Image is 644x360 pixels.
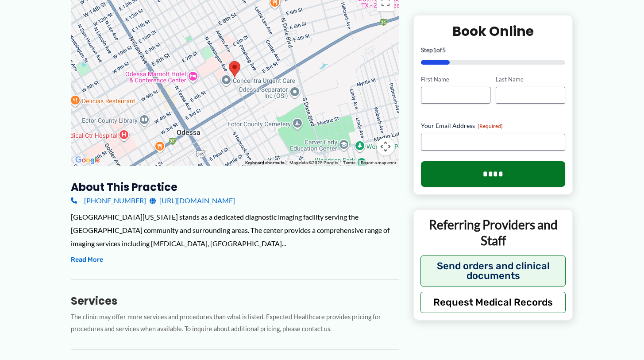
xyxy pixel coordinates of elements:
[73,155,102,166] a: Open this area in Google Maps (opens a new window)
[421,75,490,83] label: First Name
[73,155,102,166] img: Google
[71,210,399,250] div: [GEOGRAPHIC_DATA][US_STATE] stands as a dedicated diagnostic imaging facility serving the [GEOGRA...
[150,194,235,207] a: [URL][DOMAIN_NAME]
[420,217,566,249] p: Referring Providers and Staff
[71,294,399,308] h3: Services
[289,160,338,165] span: Map data ©2025 Google
[433,46,436,53] span: 1
[420,255,566,286] button: Send orders and clinical documents
[71,311,399,335] p: The clinic may offer more services and procedures than what is listed. Expected Healthcare provid...
[245,160,284,166] button: Keyboard shortcuts
[71,255,103,265] button: Read More
[377,138,394,155] button: Map camera controls
[71,180,399,194] h3: About this practice
[478,123,503,129] span: (Required)
[420,291,566,313] button: Request Medical Records
[343,160,355,165] a: Terms (opens in new tab)
[71,194,146,207] a: [PHONE_NUMBER]
[496,75,565,83] label: Last Name
[361,160,396,165] a: Report a map error
[421,22,566,39] h2: Book Online
[442,46,446,53] span: 5
[421,121,566,130] label: Your Email Address
[421,46,566,53] p: Step of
